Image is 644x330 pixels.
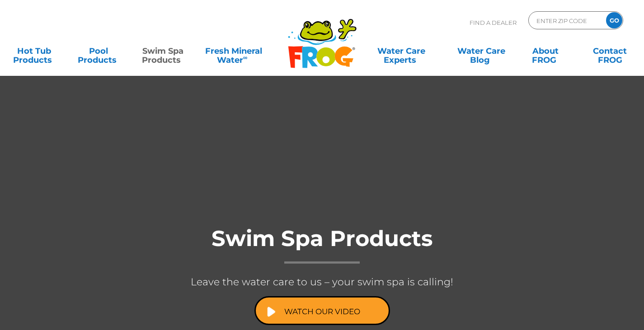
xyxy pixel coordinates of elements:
a: Fresh MineralWater∞ [202,42,265,60]
a: Swim SpaProducts [138,42,188,60]
a: Hot TubProducts [9,42,59,60]
input: Zip Code Form [536,14,597,27]
p: Leave the water care to us – your swim spa is calling! [141,273,503,292]
sup: ∞ [243,54,248,61]
a: AboutFROG [521,42,571,60]
a: PoolProducts [73,42,123,60]
a: ContactFROG [585,42,635,60]
a: Water CareBlog [456,42,506,60]
a: Watch Our Video [254,296,390,325]
p: Find A Dealer [470,11,517,34]
h1: Swim Spa Products [141,227,503,264]
input: GO [606,12,622,28]
a: Water CareExperts [361,42,442,60]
